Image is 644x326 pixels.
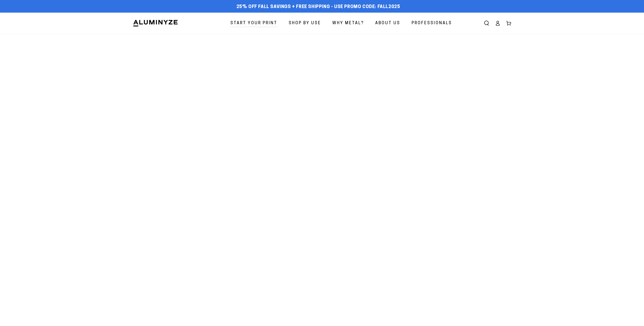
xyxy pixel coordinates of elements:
[133,19,178,27] img: Aluminyze
[481,18,492,29] summary: Search our site
[289,20,321,27] span: Shop By Use
[412,20,452,27] span: Professionals
[285,17,325,30] a: Shop By Use
[408,17,456,30] a: Professionals
[227,17,281,30] a: Start Your Print
[230,20,277,27] span: Start Your Print
[332,20,364,27] span: Why Metal?
[236,4,400,10] span: 25% off FALL Savings + Free Shipping - Use Promo Code: FALL2025
[371,17,404,30] a: About Us
[375,20,400,27] span: About Us
[329,17,368,30] a: Why Metal?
